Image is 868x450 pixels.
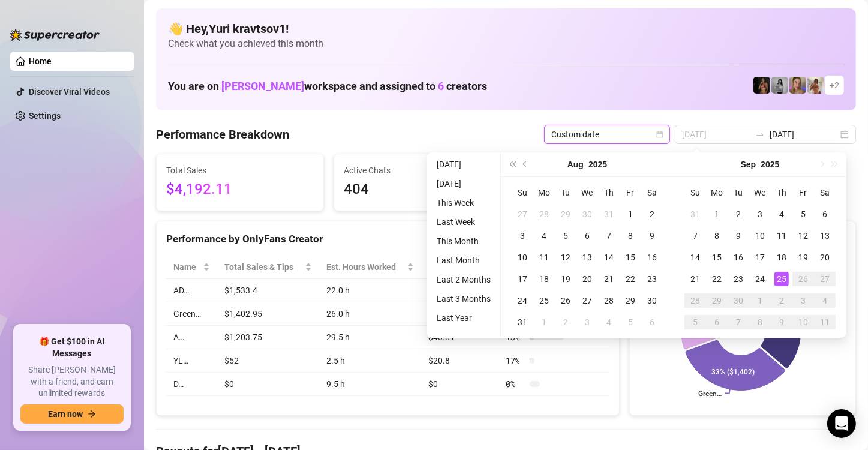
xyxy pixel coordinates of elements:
td: 2025-09-29 [706,290,728,311]
img: D [753,77,770,94]
td: 26.0 h [319,302,421,326]
th: Tu [555,182,576,203]
td: 2025-08-04 [533,225,555,247]
div: 12 [796,229,810,243]
div: 17 [515,272,530,286]
span: 404 [344,178,491,201]
div: Est. Hours Worked [326,260,404,274]
td: 2025-09-17 [749,247,771,268]
th: Mo [533,182,555,203]
td: 2025-10-10 [792,311,814,333]
td: 2025-08-21 [598,268,620,290]
th: We [576,182,598,203]
td: 2025-08-03 [512,225,533,247]
div: 28 [537,207,551,221]
td: 2025-10-01 [749,290,771,311]
td: 2025-09-16 [728,247,749,268]
span: calendar [656,131,663,138]
li: Last Year [432,311,495,325]
div: 11 [537,250,551,265]
div: 30 [580,207,594,221]
div: 4 [602,315,616,329]
th: We [749,182,771,203]
div: 29 [710,293,724,308]
span: to [755,130,765,139]
th: Name [166,256,217,279]
div: 5 [688,315,702,329]
td: 2025-08-25 [533,290,555,311]
div: 11 [774,229,789,243]
td: Green… [166,302,217,326]
div: 16 [645,250,659,265]
div: 26 [796,272,810,286]
td: 2025-08-31 [512,311,533,333]
div: 4 [774,207,789,221]
div: 7 [688,229,702,243]
td: A… [166,326,217,349]
span: 17 % [506,354,525,367]
div: 7 [602,229,616,243]
div: 31 [515,315,530,329]
td: $20.8 [421,349,498,373]
span: [PERSON_NAME] [221,80,304,92]
div: 22 [623,272,638,286]
li: Last Week [432,215,495,229]
span: + 2 [830,79,839,92]
td: 2025-08-02 [641,203,663,225]
td: 2025-09-01 [706,203,728,225]
div: Performance by OnlyFans Creator [166,231,609,247]
div: 10 [753,229,767,243]
td: 2025-08-19 [555,268,576,290]
td: 2025-10-04 [814,290,836,311]
th: Sa [641,182,663,203]
div: 7 [731,315,746,329]
a: Home [29,56,52,66]
td: 2025-09-18 [771,247,792,268]
td: 22.0 h [319,279,421,302]
td: 2025-08-29 [620,290,641,311]
td: 2025-09-15 [706,247,728,268]
td: 2025-08-08 [620,225,641,247]
td: 2025-08-23 [641,268,663,290]
div: 13 [818,229,832,243]
td: 2025-08-16 [641,247,663,268]
th: Th [771,182,792,203]
li: Last Month [432,253,495,268]
td: 2025-08-11 [533,247,555,268]
div: Open Intercom Messenger [827,409,856,438]
div: 28 [602,293,616,308]
div: 1 [623,207,638,221]
button: Choose a year [588,152,607,176]
button: Choose a year [761,152,779,176]
button: Choose a month [567,152,584,176]
a: Settings [29,111,61,121]
button: Choose a month [741,152,756,176]
td: 2025-07-28 [533,203,555,225]
span: Share [PERSON_NAME] with a friend, and earn unlimited rewards [20,364,124,400]
div: 25 [537,293,551,308]
div: 9 [774,315,789,329]
td: 2025-08-28 [598,290,620,311]
div: 17 [753,250,767,265]
td: 2025-08-13 [576,247,598,268]
div: 21 [688,272,702,286]
button: Last year (Control + left) [506,152,519,176]
div: 15 [710,250,724,265]
div: 30 [645,293,659,308]
span: swap-right [755,130,765,139]
td: 2025-09-07 [684,225,706,247]
div: 1 [710,207,724,221]
td: $69.7 [421,279,498,302]
td: 2025-09-30 [728,290,749,311]
div: 9 [731,229,746,243]
td: 2025-10-09 [771,311,792,333]
div: 3 [753,207,767,221]
div: 19 [796,250,810,265]
td: 2025-10-03 [792,290,814,311]
div: 8 [710,229,724,243]
td: 2025-09-23 [728,268,749,290]
td: $1,533.4 [217,279,319,302]
div: 16 [731,250,746,265]
div: 18 [774,250,789,265]
div: 2 [645,207,659,221]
